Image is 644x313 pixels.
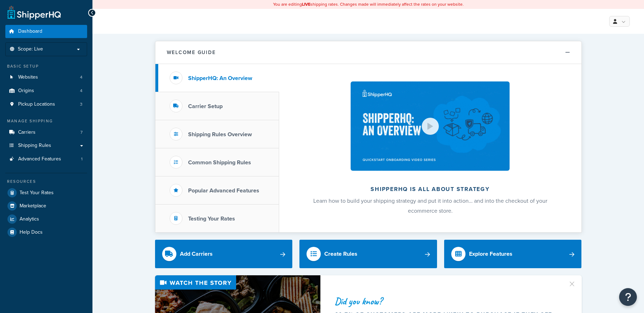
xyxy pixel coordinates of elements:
[5,186,87,199] a: Test Your Rates
[180,249,213,259] div: Add Carriers
[18,74,38,80] span: Websites
[167,50,216,55] h2: Welcome Guide
[188,159,251,166] h3: Common Shipping Rules
[5,84,87,97] a: Origins4
[444,240,582,268] a: Explore Features
[469,249,512,259] div: Explore Features
[5,153,87,166] a: Advanced Features1
[299,240,437,268] a: Create Rules
[188,103,223,110] h3: Carrier Setup
[5,139,87,152] a: Shipping Rules
[619,288,637,306] button: Open Resource Center
[5,153,87,166] li: Advanced Features
[5,213,87,226] a: Analytics
[81,156,83,162] span: 1
[5,126,87,139] a: Carriers7
[188,131,252,138] h3: Shipping Rules Overview
[80,74,83,80] span: 4
[5,226,87,239] a: Help Docs
[80,129,83,136] span: 7
[18,46,43,52] span: Scope: Live
[5,71,87,84] li: Websites
[80,88,83,94] span: 4
[5,200,87,212] a: Marketplace
[324,249,357,259] div: Create Rules
[18,28,42,35] span: Dashboard
[188,75,252,81] h3: ShipperHQ: An Overview
[5,63,87,69] div: Basic Setup
[5,25,87,38] a: Dashboard
[5,71,87,84] a: Websites4
[18,156,61,162] span: Advanced Features
[188,216,235,222] h3: Testing Your Rates
[5,126,87,139] li: Carriers
[298,186,563,192] h2: ShipperHQ is all about strategy
[5,98,87,111] li: Pickup Locations
[18,129,36,136] span: Carriers
[155,41,581,64] button: Welcome Guide
[18,101,55,107] span: Pickup Locations
[302,1,310,7] b: LIVE
[155,240,293,268] a: Add Carriers
[18,88,34,94] span: Origins
[5,179,87,185] div: Resources
[18,143,51,149] span: Shipping Rules
[20,216,39,222] span: Analytics
[5,84,87,97] li: Origins
[188,187,259,194] h3: Popular Advanced Features
[80,101,83,107] span: 3
[351,81,509,171] img: ShipperHQ is all about strategy
[335,296,559,306] div: Did you know?
[5,118,87,124] div: Manage Shipping
[20,190,54,196] span: Test Your Rates
[20,203,46,209] span: Marketplace
[20,229,43,235] span: Help Docs
[5,98,87,111] a: Pickup Locations3
[313,197,547,215] span: Learn how to build your shipping strategy and put it into action… and into the checkout of your e...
